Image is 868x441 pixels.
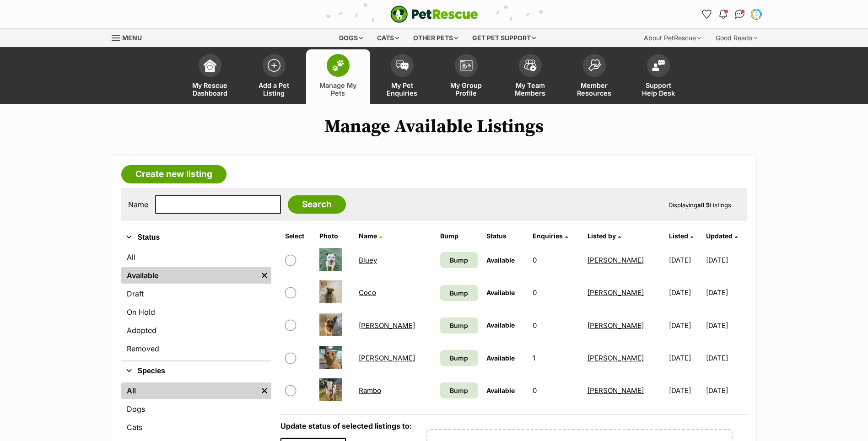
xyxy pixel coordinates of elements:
[359,321,415,330] a: [PERSON_NAME]
[288,195,346,214] input: Search
[466,29,542,47] div: Get pet support
[189,81,231,97] span: My Rescue Dashboard
[359,232,382,240] a: Name
[588,232,616,240] span: Listed by
[359,354,415,362] a: [PERSON_NAME]
[706,244,746,276] td: [DATE]
[665,310,705,341] td: [DATE]
[529,244,583,276] td: 0
[706,342,746,374] td: [DATE]
[121,247,271,360] div: Status
[665,342,705,374] td: [DATE]
[258,267,271,284] a: Remove filter
[637,29,707,47] div: About PetRescue
[396,60,409,70] img: pet-enquiries-icon-7e3ad2cf08bfb03b45e93fb7055b45f3efa6380592205ae92323e6603595dc1f.svg
[652,60,665,71] img: help-desk-icon-fdf02630f3aa405de69fd3d07c3f3aa587a6932b1a1747fa1d2bba05be0121f9.svg
[332,59,345,71] img: manage-my-pets-icon-02211641906a0b7f246fdf0571729dbe1e7629f14944591b6c1af311fb30b64b.svg
[440,252,478,268] a: Bump
[121,340,271,357] a: Removed
[588,321,644,330] a: [PERSON_NAME]
[316,229,354,243] th: Photo
[440,350,478,366] a: Bump
[486,354,515,362] span: Available
[112,29,148,45] a: Menu
[242,49,306,104] a: Add a Pet Listing
[407,29,464,47] div: Other pets
[121,267,258,284] a: Available
[700,7,714,22] a: Favourites
[450,353,468,363] span: Bump
[121,285,271,302] a: Draft
[382,81,423,97] span: My Pet Enquiries
[529,375,583,406] td: 0
[440,382,478,398] a: Bump
[390,5,478,23] a: PetRescue
[370,49,434,104] a: My Pet Enquiries
[121,304,271,320] a: On Hold
[486,256,515,264] span: Available
[706,310,746,341] td: [DATE]
[706,232,733,240] span: Updated
[318,81,359,97] span: Manage My Pets
[121,419,271,436] a: Cats
[486,321,515,329] span: Available
[280,421,412,430] label: Update status of selected listings to:
[697,201,710,209] strong: all 5
[359,232,377,240] span: Name
[450,288,468,298] span: Bump
[121,249,271,265] a: All
[371,29,405,47] div: Cats
[533,232,568,240] a: Enquiries
[483,229,528,243] th: Status
[574,81,615,97] span: Member Resources
[733,7,747,22] a: Conversations
[306,49,370,104] a: Manage My Pets
[359,256,377,264] a: Bluey
[437,229,482,243] th: Bump
[524,59,537,71] img: team-members-icon-5396bd8760b3fe7c0b43da4ab00e1e3bb1a5d9ba89233759b79545d2d3fc5d0d.svg
[434,49,498,104] a: My Group Profile
[700,7,764,22] ul: Account quick links
[706,232,738,240] a: Updated
[450,255,468,265] span: Bump
[510,81,551,97] span: My Team Members
[460,60,473,71] img: group-profile-icon-3fa3cf56718a62981997c0bc7e787c4b2cf8bcc04b72c1350f741eb67cf2f40e.svg
[359,288,376,297] a: Coco
[709,29,764,47] div: Good Reads
[588,256,644,264] a: [PERSON_NAME]
[121,382,258,399] a: All
[752,10,761,19] img: Tara Mercer profile pic
[178,49,242,104] a: My Rescue Dashboard
[268,59,280,72] img: add-pet-listing-icon-0afa8454b4691262ce3f59096e99ab1cd57d4a30225e0717b998d2c9b9846f56.svg
[562,49,626,104] a: Member Resources
[359,386,381,395] a: Rambo
[665,277,705,308] td: [DATE]
[450,386,468,395] span: Bump
[121,365,271,377] button: Species
[529,310,583,341] td: 0
[706,277,746,308] td: [DATE]
[665,375,705,406] td: [DATE]
[128,200,148,209] label: Name
[588,232,621,240] a: Listed by
[122,34,142,42] span: Menu
[735,10,744,19] img: chat-41dd97257d64d25036548639549fe6c8038ab92f7586957e7f3b1b290dea8141.svg
[749,7,764,22] button: My account
[253,81,295,97] span: Add a Pet Listing
[121,401,271,417] a: Dogs
[533,232,563,240] span: translation missing: en.admin.listings.index.attributes.enquiries
[121,165,226,183] a: Create new listing
[665,244,705,276] td: [DATE]
[529,342,583,374] td: 1
[529,277,583,308] td: 0
[669,201,731,209] span: Displaying Listings
[486,387,515,394] span: Available
[588,386,644,395] a: [PERSON_NAME]
[450,321,468,330] span: Bump
[258,382,271,399] a: Remove filter
[121,322,271,339] a: Adopted
[498,49,562,104] a: My Team Members
[440,285,478,301] a: Bump
[281,229,315,243] th: Select
[719,10,727,19] img: notifications-46538b983faf8c2785f20acdc204bb7945ddae34d4c08c2a6579f10ce5e182be.svg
